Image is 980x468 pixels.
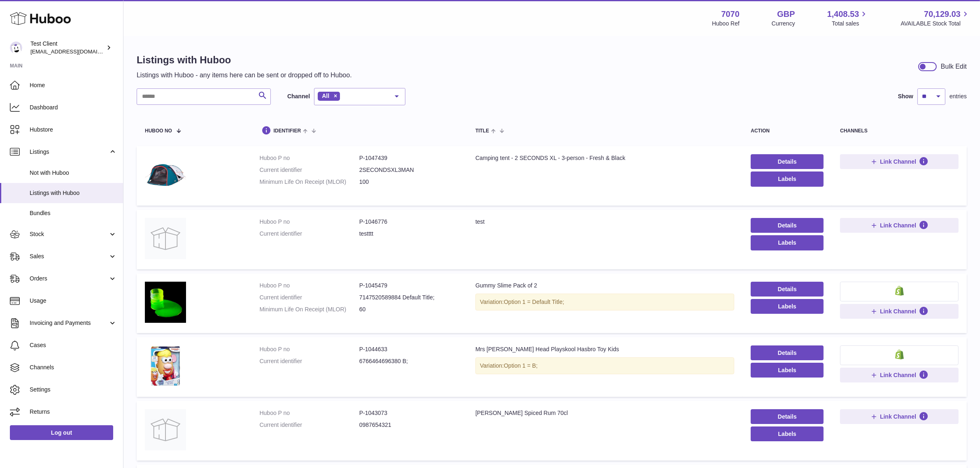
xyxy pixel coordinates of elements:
[30,319,108,327] span: Invoicing and Payments
[751,282,824,297] a: Details
[359,154,459,162] dd: P-1047439
[260,409,359,417] dt: Huboo P no
[832,20,868,28] span: Total sales
[504,362,538,369] span: Option 1 = B;
[880,308,916,315] span: Link Channel
[712,20,740,28] div: Huboo Ref
[751,218,824,233] a: Details
[475,154,734,162] div: Camping tent - 2 SECONDS XL - 3-person - Fresh & Black
[30,40,105,56] div: Test Client
[475,409,734,417] div: [PERSON_NAME] Spiced Rum 70cl
[941,62,967,71] div: Bulk Edit
[30,408,117,416] span: Returns
[260,306,359,313] dt: Minimum Life On Receipt (MLOR)
[137,53,352,67] h1: Listings with Huboo
[898,93,913,100] label: Show
[751,299,824,314] button: Labels
[840,368,959,382] button: Link Channel
[359,345,459,353] dd: P-1044633
[751,128,824,134] div: action
[895,286,904,296] img: shopify-small.png
[322,93,329,99] span: All
[30,48,121,55] span: [EMAIL_ADDRESS][DOMAIN_NAME]
[880,413,916,420] span: Link Channel
[145,409,186,450] img: Barti Spiced Rum 70cl
[30,148,108,156] span: Listings
[475,357,734,374] div: Variation:
[359,357,459,365] dd: 6766464696380 B;
[287,93,310,100] label: Channel
[145,345,186,387] img: Mrs Potato Head Playskool Hasbro Toy Kids
[751,426,824,441] button: Labels
[840,304,959,319] button: Link Channel
[30,275,108,283] span: Orders
[827,9,859,20] span: 1,408.53
[721,9,740,20] strong: 7070
[751,171,824,186] button: Labels
[260,218,359,226] dt: Huboo P no
[359,166,459,174] dd: 2SECONDSXL3MAN
[30,297,117,305] span: Usage
[30,253,108,260] span: Sales
[359,294,459,301] dd: 7147520589884 Default Title;
[30,81,117,89] span: Home
[145,154,186,195] img: Camping tent - 2 SECONDS XL - 3-person - Fresh & Black
[880,158,916,165] span: Link Channel
[475,218,734,226] div: test
[30,189,117,197] span: Listings with Huboo
[751,154,824,169] a: Details
[827,9,869,28] a: 1,408.53 Total sales
[145,282,186,323] img: Gummy Slime Pack of 2
[10,425,113,440] a: Log out
[145,218,186,259] img: test
[260,230,359,238] dt: Current identifier
[30,341,117,349] span: Cases
[840,154,959,169] button: Link Channel
[10,42,22,54] img: internalAdmin-7070@internal.huboo.com
[260,166,359,174] dt: Current identifier
[475,294,734,310] div: Variation:
[274,128,301,134] span: identifier
[475,128,489,134] span: title
[950,93,967,100] span: entries
[30,104,117,111] span: Dashboard
[30,364,117,371] span: Channels
[359,230,459,238] dd: testttt
[359,306,459,313] dd: 60
[751,235,824,250] button: Labels
[880,222,916,229] span: Link Channel
[772,20,795,28] div: Currency
[260,345,359,353] dt: Huboo P no
[30,126,117,134] span: Hubstore
[30,169,117,177] span: Not with Huboo
[901,9,970,28] a: 70,129.03 AVAILABLE Stock Total
[260,154,359,162] dt: Huboo P no
[880,371,916,379] span: Link Channel
[260,421,359,429] dt: Current identifier
[475,345,734,353] div: Mrs [PERSON_NAME] Head Playskool Hasbro Toy Kids
[751,345,824,360] a: Details
[777,9,795,20] strong: GBP
[504,299,564,305] span: Option 1 = Default Title;
[840,128,959,134] div: channels
[359,218,459,226] dd: P-1046776
[359,409,459,417] dd: P-1043073
[751,363,824,378] button: Labels
[895,350,904,359] img: shopify-small.png
[359,178,459,186] dd: 100
[30,209,117,217] span: Bundles
[359,421,459,429] dd: 0987654321
[924,9,961,20] span: 70,129.03
[840,409,959,424] button: Link Channel
[901,20,970,28] span: AVAILABLE Stock Total
[30,230,108,238] span: Stock
[751,409,824,424] a: Details
[260,178,359,186] dt: Minimum Life On Receipt (MLOR)
[260,282,359,290] dt: Huboo P no
[260,294,359,301] dt: Current identifier
[840,218,959,233] button: Link Channel
[145,128,172,134] span: Huboo no
[260,357,359,365] dt: Current identifier
[30,386,117,394] span: Settings
[359,282,459,290] dd: P-1045479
